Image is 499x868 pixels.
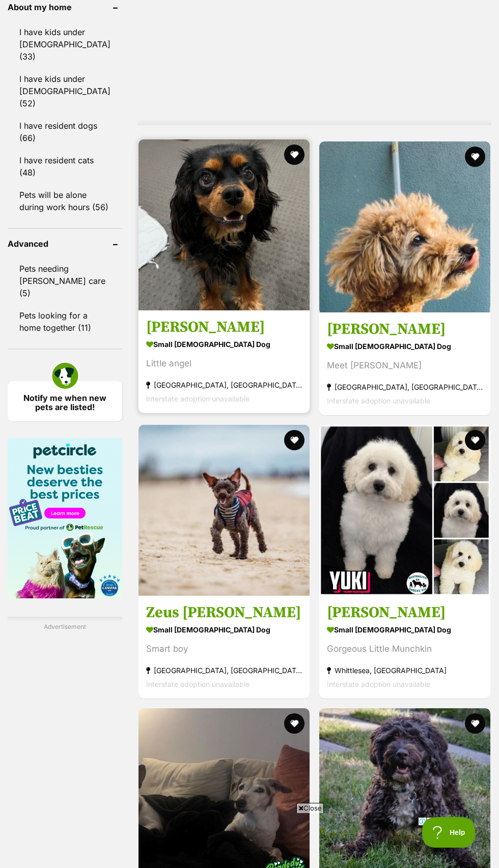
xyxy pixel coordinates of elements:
a: Pets will be alone during work hours (56) [8,184,122,218]
strong: small [DEMOGRAPHIC_DATA] Dog [146,622,302,637]
img: Zeus Rivero - Poodle Dog [138,425,310,596]
strong: small [DEMOGRAPHIC_DATA] Dog [327,622,483,637]
iframe: Advertisement [64,817,435,863]
h3: [PERSON_NAME] [327,320,483,339]
strong: Whittlesea, [GEOGRAPHIC_DATA] [327,663,483,677]
strong: small [DEMOGRAPHIC_DATA] Dog [146,337,302,352]
strong: [GEOGRAPHIC_DATA], [GEOGRAPHIC_DATA] [146,663,302,677]
a: Zeus [PERSON_NAME] small [DEMOGRAPHIC_DATA] Dog Smart boy [GEOGRAPHIC_DATA], [GEOGRAPHIC_DATA] In... [138,595,310,699]
span: Close [296,803,324,813]
header: About my home [8,3,122,12]
div: Meet [PERSON_NAME] [327,359,483,372]
span: Interstate adoption unavailable [146,394,249,403]
a: [PERSON_NAME] small [DEMOGRAPHIC_DATA] Dog Meet [PERSON_NAME] [GEOGRAPHIC_DATA], [GEOGRAPHIC_DATA... [319,312,490,415]
div: Smart boy [146,642,302,656]
button: favourite [465,147,485,167]
h3: Zeus [PERSON_NAME] [146,603,302,622]
button: favourite [284,713,304,734]
span: Interstate adoption unavailable [327,396,430,405]
img: Jerry Russellton - Poodle (Miniature) Dog [319,141,490,312]
a: I have kids under [DEMOGRAPHIC_DATA] (33) [8,21,122,67]
header: Advanced [8,239,122,248]
iframe: Help Scout Beacon - Open [422,817,479,848]
a: Notify me when new pets are listed! [8,381,122,421]
h3: [PERSON_NAME] [146,317,302,337]
strong: small [DEMOGRAPHIC_DATA] Dog [327,339,483,354]
a: [PERSON_NAME] small [DEMOGRAPHIC_DATA] Dog Little angel [GEOGRAPHIC_DATA], [GEOGRAPHIC_DATA] Inte... [138,310,310,413]
a: [PERSON_NAME] small [DEMOGRAPHIC_DATA] Dog Gorgeous Little Munchkin Whittlesea, [GEOGRAPHIC_DATA]... [319,595,490,699]
span: Interstate adoption unavailable [146,680,249,688]
img: Pet Circle promo banner [8,438,122,598]
img: Walter Quinnell - Cavalier King Charles Spaniel Dog [138,139,310,310]
a: Pets needing [PERSON_NAME] care (5) [8,258,122,304]
button: favourite [465,713,485,734]
a: I have resident dogs (66) [8,115,122,149]
div: Gorgeous Little Munchkin [327,642,483,656]
a: I have resident cats (48) [8,150,122,183]
span: Interstate adoption unavailable [327,680,430,688]
h3: [PERSON_NAME] [327,603,483,622]
strong: [GEOGRAPHIC_DATA], [GEOGRAPHIC_DATA] [146,378,302,392]
img: Yuki - Bichon Frise Dog [319,425,490,596]
button: favourite [465,430,485,450]
a: I have kids under [DEMOGRAPHIC_DATA] (52) [8,68,122,114]
a: Pets looking for a home together (11) [8,305,122,338]
button: favourite [284,430,304,450]
strong: [GEOGRAPHIC_DATA], [GEOGRAPHIC_DATA] [327,380,483,394]
button: favourite [284,144,304,165]
div: Little angel [146,357,302,370]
